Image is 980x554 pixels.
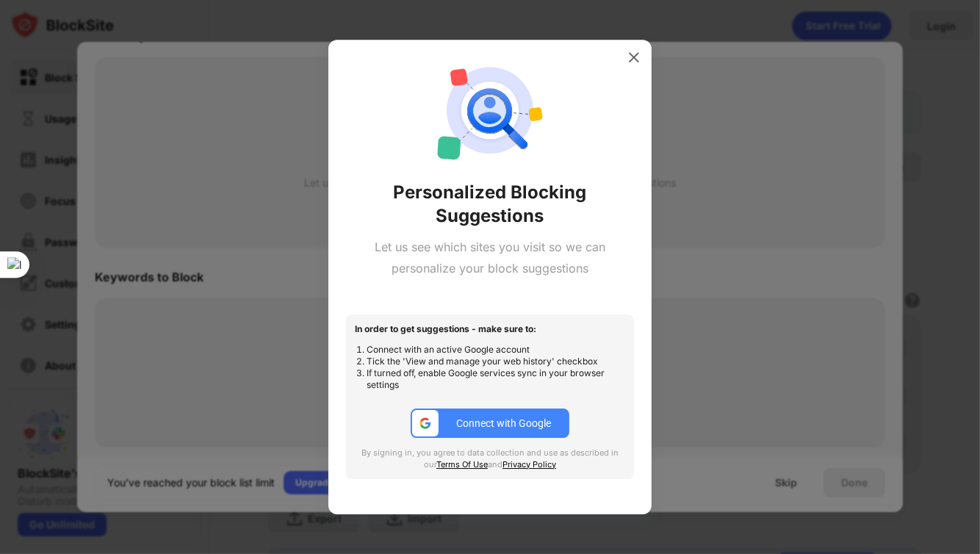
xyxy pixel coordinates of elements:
[367,367,625,391] li: If turned off, enable Google services sync in your browser settings
[411,409,569,438] button: google-icConnect with Google
[367,344,625,356] li: Connect with an active Google account
[367,356,625,367] li: Tick the 'View and manage your web history' checkbox
[436,459,488,470] a: Terms Of Use
[456,417,551,429] div: Connect with Google
[437,57,543,163] img: personal-suggestions.svg
[346,237,634,279] div: Let us see which sites you visit so we can personalize your block suggestions
[355,323,625,335] div: In order to get suggestions - make sure to:
[346,181,634,228] div: Personalized Blocking Suggestions
[361,447,619,470] span: By signing in, you agree to data collection and use as described in our
[502,459,556,470] a: Privacy Policy
[488,459,502,470] span: and
[419,417,432,430] img: google-ic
